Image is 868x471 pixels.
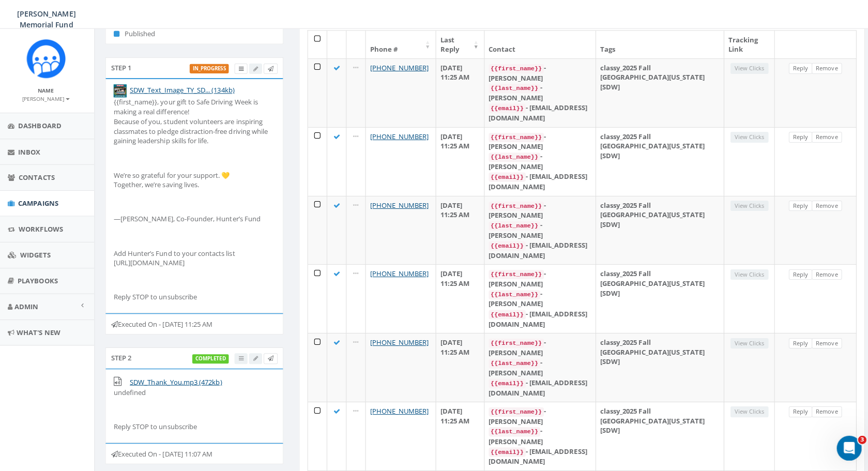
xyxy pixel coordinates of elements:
[108,27,283,48] li: Published
[808,203,838,214] a: Remove
[488,86,589,105] div: - [PERSON_NAME]
[488,379,524,389] code: {{email}}
[488,203,589,222] div: - [PERSON_NAME]
[115,388,276,398] p: undefined
[107,443,284,465] div: Executed On - [DATE] 11:07 AM
[488,175,524,184] code: {{email}}
[488,105,589,125] div: - [EMAIL_ADDRESS][DOMAIN_NAME]
[488,359,589,378] div: - [PERSON_NAME]
[268,355,274,363] span: Send Test Message
[488,291,589,310] div: - [PERSON_NAME]
[785,134,809,145] a: Reply
[131,378,223,387] a: SDW_Thank_You.mp3 (472kb)
[191,67,230,77] label: in_progress
[488,107,524,116] code: {{email}}
[488,135,542,145] code: {{first_name}}
[107,314,284,336] div: Executed On - [DATE] 11:25 AM
[366,34,435,62] th: Phone #: activate to sort column ascending
[854,436,862,444] span: 3
[488,292,539,301] code: {{last_name}}
[808,271,838,282] a: Remove
[488,360,539,369] code: {{last_name}}
[594,198,721,266] td: classy_2025 Fall [GEOGRAPHIC_DATA][US_STATE] [SDW]
[488,270,589,290] div: - [PERSON_NAME]
[370,203,428,212] a: [PHONE_NUMBER]
[29,42,68,81] img: Rally_Corp_Icon.png
[17,303,41,312] span: Admin
[488,339,589,358] div: - [PERSON_NAME]
[488,340,542,349] code: {{first_name}}
[594,266,721,334] td: classy_2025 Fall [GEOGRAPHIC_DATA][US_STATE] [SDW]
[808,66,838,77] a: Remove
[594,62,721,130] td: classy_2025 Fall [GEOGRAPHIC_DATA][US_STATE] [SDW]
[370,339,428,348] a: [PHONE_NUMBER]
[435,334,483,402] td: [DATE] 11:25 AM
[115,294,276,303] p: Reply STOP to unsubscribe
[488,310,589,330] div: - [EMAIL_ADDRESS][DOMAIN_NAME]
[488,271,542,281] code: {{first_name}}
[193,355,230,364] label: completed
[488,378,589,398] div: - [EMAIL_ADDRESS][DOMAIN_NAME]
[721,34,771,62] th: Tracking Link
[435,34,483,62] th: Last Reply: activate to sort column ascending
[19,329,63,338] span: What's New
[107,348,284,369] div: Step 2
[488,204,542,213] code: {{first_name}}
[808,339,838,350] a: Remove
[488,447,589,466] div: - [EMAIL_ADDRESS][DOMAIN_NAME]
[435,198,483,266] td: [DATE] 11:25 AM
[25,96,72,105] a: [PERSON_NAME]
[435,402,483,470] td: [DATE] 11:25 AM
[488,222,589,242] div: - [PERSON_NAME]
[594,130,721,198] td: classy_2025 Fall [GEOGRAPHIC_DATA][US_STATE] [SDW]
[488,407,589,427] div: - [PERSON_NAME]
[115,422,276,432] p: Reply STOP to unsubscribe
[115,100,276,148] p: {{first_name}}, your gift to Safe Driving Week is making a real difference! Because of you, stude...
[594,402,721,470] td: classy_2025 Fall [GEOGRAPHIC_DATA][US_STATE] [SDW]
[40,89,56,97] small: Name
[488,174,589,193] div: - [EMAIL_ADDRESS][DOMAIN_NAME]
[20,278,60,287] span: Playbooks
[785,203,809,214] a: Reply
[370,66,428,75] a: [PHONE_NUMBER]
[808,407,838,418] a: Remove
[239,68,244,75] span: View Campaign Delivery Statistics
[488,243,524,252] code: {{email}}
[370,134,428,144] a: [PHONE_NUMBER]
[488,66,589,86] div: - [PERSON_NAME]
[268,68,274,75] span: Send Test Message
[785,66,809,77] a: Reply
[107,60,284,81] div: Step 1
[20,12,78,33] span: [PERSON_NAME] Memorial Fund
[488,134,589,154] div: - [PERSON_NAME]
[808,134,838,145] a: Remove
[785,407,809,418] a: Reply
[483,34,594,62] th: Contact
[488,223,539,233] code: {{last_name}}
[488,311,524,321] code: {{email}}
[370,407,428,416] a: [PHONE_NUMBER]
[833,436,858,461] iframe: Intercom live chat
[21,149,43,159] span: Inbox
[115,250,276,269] p: Add Hunter’s Fund to your contacts list [URL][DOMAIN_NAME]
[21,124,64,133] span: Dashboard
[370,270,428,280] a: [PHONE_NUMBER]
[785,271,809,282] a: Reply
[488,87,539,96] code: {{last_name}}
[115,173,276,192] p: We’re so grateful for your support. 💛 Together, we’re saving lives.
[435,62,483,130] td: [DATE] 11:25 AM
[488,154,589,174] div: - [PERSON_NAME]
[488,155,539,164] code: {{last_name}}
[488,408,542,417] code: {{first_name}}
[488,428,539,437] code: {{last_name}}
[594,334,721,402] td: classy_2025 Fall [GEOGRAPHIC_DATA][US_STATE] [SDW]
[488,448,524,457] code: {{email}}
[488,67,542,77] code: {{first_name}}
[115,34,126,41] i: Published
[25,98,72,105] small: [PERSON_NAME]
[435,266,483,334] td: [DATE] 11:25 AM
[21,201,60,210] span: Campaigns
[131,88,235,98] a: SDW_Text_Image_TY_SD... (134kb)
[21,226,65,235] span: Workflows
[488,427,589,446] div: - [PERSON_NAME]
